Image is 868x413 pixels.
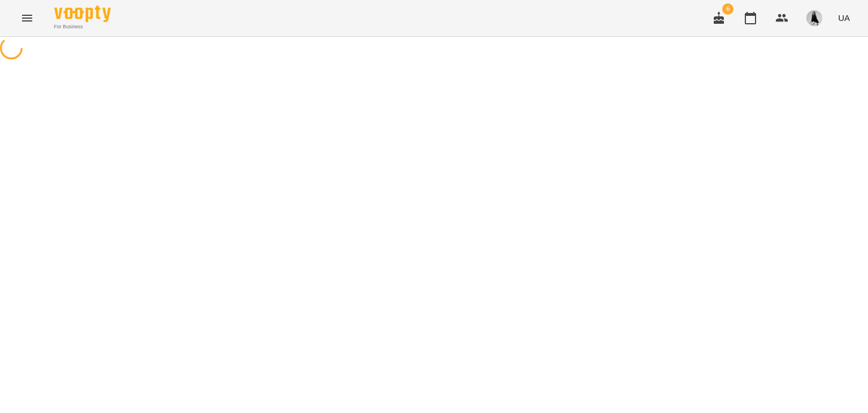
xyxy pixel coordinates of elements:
[14,5,41,32] button: Menu
[838,12,850,24] span: UA
[54,23,111,31] span: For Business
[806,10,822,26] img: 1ec0e5e8bbc75a790c7d9e3de18f101f.jpeg
[834,7,854,28] button: UA
[54,6,111,22] img: Voopty Logo
[722,3,734,15] span: 6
